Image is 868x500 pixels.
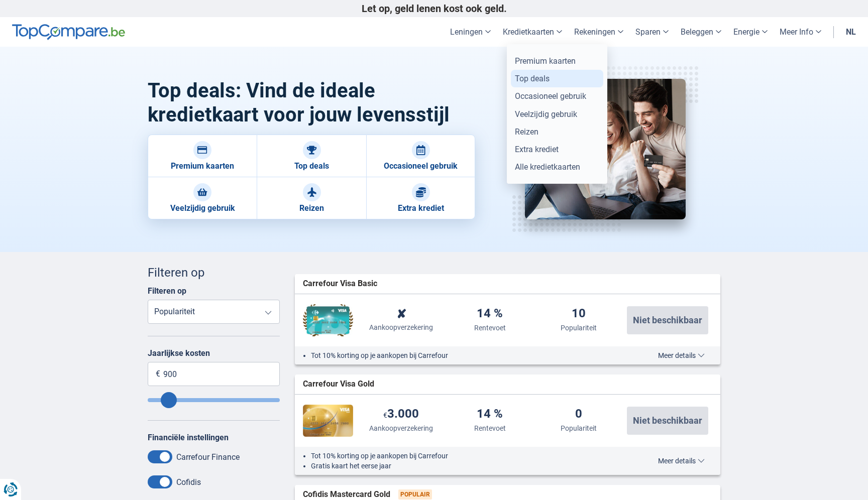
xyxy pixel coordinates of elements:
[675,17,727,47] a: Beleggen
[511,141,603,158] a: Extra krediet
[303,379,374,390] span: Carrefour Visa Gold
[416,187,426,197] img: Extra krediet
[474,323,506,333] div: Rentevoet
[176,477,201,487] label: Cofidis
[311,461,621,471] li: Gratis kaart het eerse jaar
[444,17,497,47] a: Leningen
[369,423,433,433] div: Aankoopverzekering
[303,278,377,290] span: Carrefour Visa Basic
[383,408,419,421] div: 3.000
[303,304,353,336] img: Carrefour Finance
[396,308,406,320] div: ✘
[307,145,317,155] img: Top deals
[572,307,586,321] div: 10
[727,17,774,47] a: Energie
[650,457,712,465] button: Meer details
[658,457,705,464] span: Meer details
[474,423,506,433] div: Rentevoet
[561,323,597,333] div: Populariteit
[840,17,862,47] a: nl
[774,17,827,47] a: Meer Info
[497,17,568,47] a: Kredietkaarten
[575,408,582,421] div: 0
[511,52,603,70] a: Premium kaarten
[416,145,426,155] img: Occasioneel gebruik
[629,17,675,47] a: Sparen
[148,348,280,358] label: Jaarlijkse kosten
[477,307,503,321] div: 14 %
[568,17,629,47] a: Rekeningen
[627,306,708,334] button: Niet beschikbaar
[148,398,280,402] input: Annualfee
[633,416,702,425] span: Niet beschikbaar
[176,452,240,462] label: Carrefour Finance
[156,368,160,380] span: €
[398,489,432,499] span: Populair
[148,79,476,127] h1: Top deals: Vind de ideale kredietkaart voor jouw levensstijl
[627,407,708,435] button: Niet beschikbaar
[307,187,317,197] img: Reizen
[511,123,603,141] a: Reizen
[511,70,603,87] a: Top deals
[366,177,475,219] a: Extra krediet Extra krediet
[257,177,366,219] a: Reizen Reizen
[148,3,720,15] p: Let op, geld lenen kost ook geld.
[633,316,702,325] span: Niet beschikbaar
[561,423,597,433] div: Populariteit
[311,350,621,360] li: Tot 10% korting op je aankopen bij Carrefour
[650,351,712,359] button: Meer details
[511,105,603,123] a: Veelzijdig gebruik
[148,135,257,177] a: Premium kaarten Premium kaarten
[366,135,475,177] a: Occasioneel gebruik Occasioneel gebruik
[658,352,705,359] span: Meer details
[369,322,433,332] div: Aankoopverzekering
[511,158,603,176] a: Alle kredietkaarten
[12,24,125,40] img: TopCompare
[257,135,366,177] a: Top deals Top deals
[303,405,353,437] img: Carrefour Finance
[383,411,387,419] span: €
[148,286,186,296] label: Filteren op
[197,187,207,197] img: Veelzijdig gebruik
[511,87,603,105] a: Occasioneel gebruik
[148,433,229,442] label: Financiële instellingen
[477,408,503,421] div: 14 %
[148,177,257,219] a: Veelzijdig gebruik Veelzijdig gebruik
[148,264,280,281] div: Filteren op
[197,145,207,155] img: Premium kaarten
[311,451,621,461] li: Tot 10% korting op je aankopen bij Carrefour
